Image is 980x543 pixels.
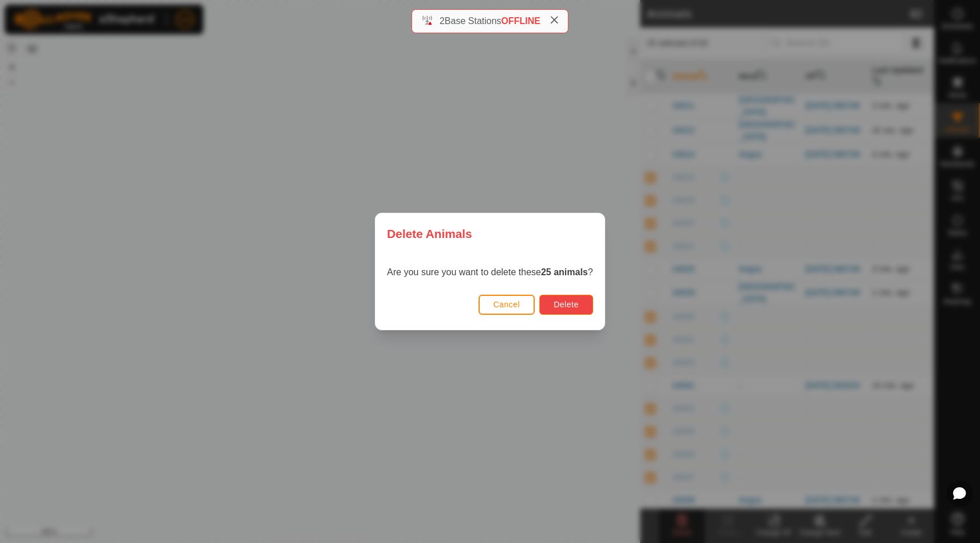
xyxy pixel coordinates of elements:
[554,300,578,309] span: Delete
[479,295,535,315] button: Cancel
[375,213,604,254] div: Delete Animals
[501,16,540,26] span: OFFLINE
[539,295,593,315] button: Delete
[387,267,593,277] span: Are you sure you want to delete these ?
[440,16,445,26] span: 2
[493,300,520,309] span: Cancel
[445,16,501,26] span: Base Stations
[541,267,588,277] strong: 25 animals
